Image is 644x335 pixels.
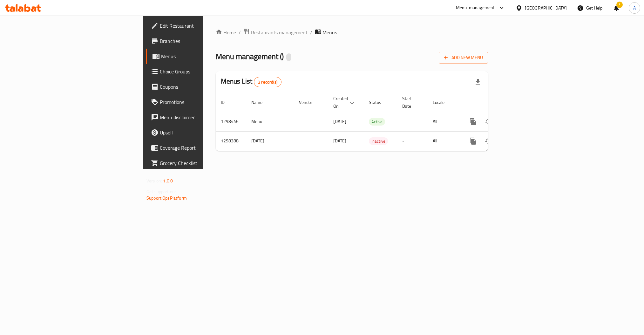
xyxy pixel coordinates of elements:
span: Choice Groups [160,68,246,75]
a: Promotions [146,94,251,110]
td: - [397,112,428,131]
span: 2 record(s) [254,79,281,85]
button: more [465,133,481,149]
span: Restaurants management [251,29,308,36]
a: Menus [146,49,251,64]
a: Upsell [146,125,251,140]
span: Name [251,99,271,106]
a: Grocery Checklist [146,155,251,171]
div: Export file [470,74,485,90]
td: - [397,131,428,151]
span: Coverage Report [160,144,246,152]
button: Add New Menu [439,52,488,64]
table: enhanced table [216,93,532,151]
span: [DATE] [333,137,346,145]
h2: Menus List [221,77,281,87]
button: Change Status [481,133,496,149]
a: Branches [146,33,251,49]
div: Total records count [254,77,281,87]
span: Menu disclaimer [160,113,246,121]
li: / [310,29,312,36]
td: All [428,112,460,131]
a: Coupons [146,79,251,94]
a: Edit Restaurant [146,18,251,33]
span: Edit Restaurant [160,22,246,30]
span: Vendor [299,99,321,106]
td: Menu [246,112,294,131]
nav: breadcrumb [216,28,488,37]
a: Restaurants management [243,28,308,37]
span: 1.0.0 [163,177,173,185]
span: Version: [146,177,162,185]
span: [DATE] [333,117,346,126]
button: more [465,114,481,129]
th: Actions [460,93,532,112]
span: Status [369,99,390,106]
span: Add New Menu [444,54,483,62]
span: Active [369,118,385,126]
span: Created On [333,95,356,110]
span: Locale [433,99,453,106]
span: A [633,4,636,11]
span: Upsell [160,129,246,136]
span: Get support on: [146,188,176,196]
span: Branches [160,37,246,45]
td: [DATE] [246,131,294,151]
a: Menu disclaimer [146,110,251,125]
a: Coverage Report [146,140,251,155]
span: Promotions [160,98,246,106]
span: Coupons [160,83,246,91]
button: Change Status [481,114,496,129]
span: Menus [322,29,337,36]
a: Choice Groups [146,64,251,79]
span: Menu management ( ) [216,49,284,64]
span: ID [221,99,233,106]
div: Menu-management [456,4,495,12]
span: Inactive [369,138,388,145]
span: Start Date [402,95,420,110]
a: Support.OpsPlatform [146,194,187,202]
td: All [428,131,460,151]
span: Menus [161,52,246,60]
span: Grocery Checklist [160,159,246,167]
div: [GEOGRAPHIC_DATA] [525,4,567,11]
